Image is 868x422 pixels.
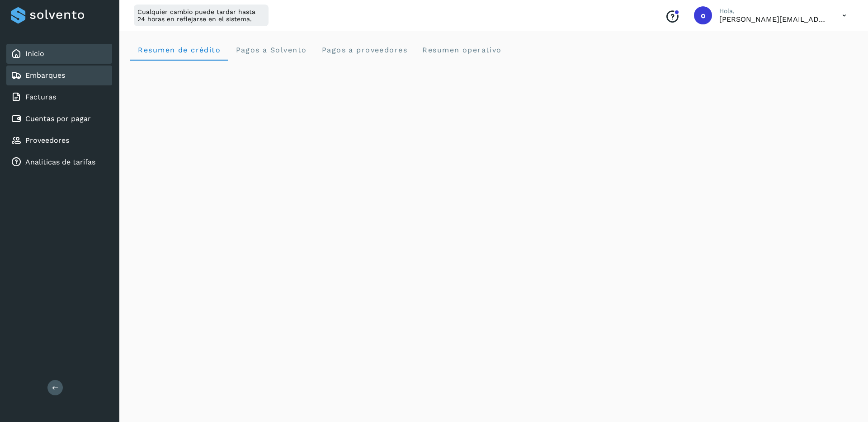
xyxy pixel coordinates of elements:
a: Embarques [25,71,65,80]
a: Analiticas de tarifas [25,158,95,166]
a: Facturas [25,93,56,101]
div: Embarques [6,66,112,85]
div: Proveedores [6,131,112,150]
a: Inicio [25,49,44,58]
span: Resumen de crédito [137,46,221,54]
p: Hola, [719,7,828,15]
div: Cuentas por pagar [6,109,112,129]
p: oscar@solvento.mx [719,15,828,23]
span: Resumen operativo [422,46,502,54]
div: Facturas [6,87,112,107]
div: Analiticas de tarifas [6,152,112,172]
a: Cuentas por pagar [25,114,91,123]
a: Proveedores [25,136,69,145]
div: Inicio [6,44,112,64]
span: Pagos a Solvento [235,46,307,54]
span: Pagos a proveedores [321,46,407,54]
div: Cualquier cambio puede tardar hasta 24 horas en reflejarse en el sistema. [134,5,269,26]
